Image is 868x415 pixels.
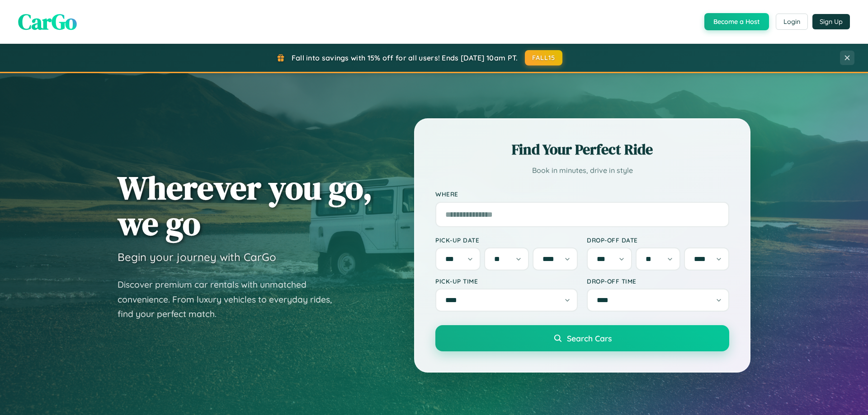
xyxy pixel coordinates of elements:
label: Drop-off Date [587,236,729,244]
button: Sign Up [812,14,850,29]
span: CarGo [18,7,77,37]
button: Become a Host [704,13,769,30]
label: Where [435,191,729,198]
label: Drop-off Time [587,277,729,285]
button: Search Cars [435,325,729,351]
button: Login [776,14,808,30]
h3: Begin your journey with CarGo [118,250,276,264]
label: Pick-up Time [435,277,578,285]
span: Search Cars [567,333,612,343]
label: Pick-up Date [435,236,578,244]
h2: Find Your Perfect Ride [435,140,729,159]
p: Discover premium car rentals with unmatched convenience. From luxury vehicles to everyday rides, ... [118,277,344,322]
button: FALL15 [525,50,563,65]
p: Book in minutes, drive in style [435,164,729,177]
h1: Wherever you go, we go [118,170,373,241]
span: Fall into savings with 15% off for all users! Ends [DATE] 10am PT. [292,53,518,62]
